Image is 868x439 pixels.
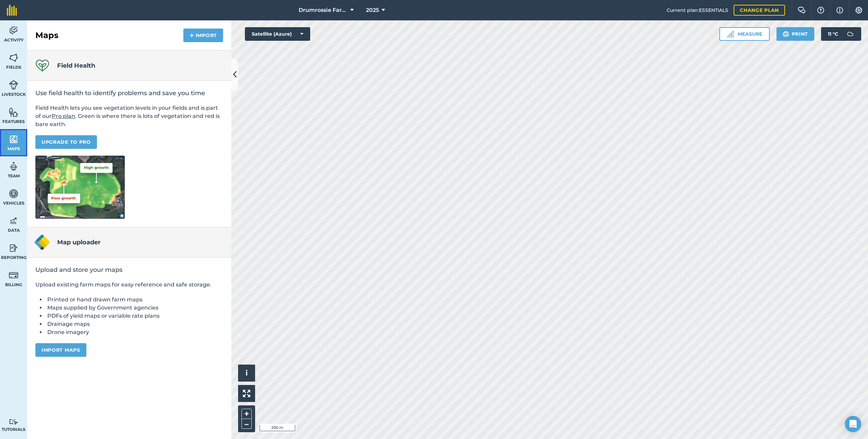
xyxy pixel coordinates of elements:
li: Printed or hand drawn farm maps [46,296,223,304]
h4: Map uploader [57,238,101,247]
button: Print [777,27,815,41]
a: Pro plan [52,113,75,119]
img: svg+xml;base64,PD94bWwgdmVyc2lvbj0iMS4wIiBlbmNvZGluZz0idXRmLTgiPz4KPCEtLSBHZW5lcmF0b3I6IEFkb2JlIE... [9,419,18,425]
button: Satellite (Azure) [245,27,310,41]
img: Map uploader logo [34,234,50,250]
button: – [241,419,252,429]
img: svg+xml;base64,PHN2ZyB4bWxucz0iaHR0cDovL3d3dy53My5vcmcvMjAwMC9zdmciIHdpZHRoPSIxNCIgaGVpZ2h0PSIyNC... [189,31,194,39]
button: i [238,365,255,382]
div: Open Intercom Messenger [845,416,861,432]
button: Import [183,29,223,42]
span: Drumrossie Farms [299,6,348,14]
li: Drainage maps [46,320,223,328]
button: Measure [719,27,770,41]
img: Ruler icon [727,31,734,37]
img: Two speech bubbles overlapping with the left bubble in the forefront [798,7,806,14]
img: svg+xml;base64,PHN2ZyB4bWxucz0iaHR0cDovL3d3dy53My5vcmcvMjAwMC9zdmciIHdpZHRoPSIxNyIgaGVpZ2h0PSIxNy... [836,6,843,14]
img: svg+xml;base64,PHN2ZyB4bWxucz0iaHR0cDovL3d3dy53My5vcmcvMjAwMC9zdmciIHdpZHRoPSI1NiIgaGVpZ2h0PSI2MC... [9,107,18,117]
li: Maps supplied by Government agencies [46,304,223,312]
button: Import maps [35,343,86,357]
img: svg+xml;base64,PD94bWwgdmVyc2lvbj0iMS4wIiBlbmNvZGluZz0idXRmLTgiPz4KPCEtLSBHZW5lcmF0b3I6IEFkb2JlIE... [9,216,18,226]
img: Four arrows, one pointing top left, one top right, one bottom right and the last bottom left [243,390,250,397]
p: Field Health lets you see vegetation levels in your fields and is part of our . Green is where th... [35,104,223,128]
p: Upload existing farm maps for easy reference and safe storage. [35,281,223,289]
span: 2025 [366,6,379,14]
img: svg+xml;base64,PHN2ZyB4bWxucz0iaHR0cDovL3d3dy53My5vcmcvMjAwMC9zdmciIHdpZHRoPSIxOSIgaGVpZ2h0PSIyNC... [783,30,789,38]
li: Drone imagery [46,328,223,336]
h4: Field Health [57,61,95,70]
a: Change plan [734,5,785,16]
img: svg+xml;base64,PD94bWwgdmVyc2lvbj0iMS4wIiBlbmNvZGluZz0idXRmLTgiPz4KPCEtLSBHZW5lcmF0b3I6IEFkb2JlIE... [844,27,857,41]
img: svg+xml;base64,PD94bWwgdmVyc2lvbj0iMS4wIiBlbmNvZGluZz0idXRmLTgiPz4KPCEtLSBHZW5lcmF0b3I6IEFkb2JlIE... [9,25,18,36]
h2: Maps [35,30,59,41]
li: PDFs of yield maps or variable rate plans [46,312,223,320]
img: svg+xml;base64,PD94bWwgdmVyc2lvbj0iMS4wIiBlbmNvZGluZz0idXRmLTgiPz4KPCEtLSBHZW5lcmF0b3I6IEFkb2JlIE... [9,80,18,90]
span: Current plan : ESSENTIALS [667,6,728,14]
img: svg+xml;base64,PD94bWwgdmVyc2lvbj0iMS4wIiBlbmNvZGluZz0idXRmLTgiPz4KPCEtLSBHZW5lcmF0b3I6IEFkb2JlIE... [9,161,18,172]
img: A cog icon [855,7,863,14]
img: svg+xml;base64,PHN2ZyB4bWxucz0iaHR0cDovL3d3dy53My5vcmcvMjAwMC9zdmciIHdpZHRoPSI1NiIgaGVpZ2h0PSI2MC... [9,53,18,63]
a: Upgrade to Pro [35,135,97,149]
h2: Use field health to identify problems and save you time [35,89,223,97]
button: + [241,409,252,419]
img: A question mark icon [817,7,825,14]
h2: Upload and store your maps [35,266,223,274]
img: fieldmargin Logo [7,5,17,16]
img: svg+xml;base64,PD94bWwgdmVyc2lvbj0iMS4wIiBlbmNvZGluZz0idXRmLTgiPz4KPCEtLSBHZW5lcmF0b3I6IEFkb2JlIE... [9,243,18,253]
img: svg+xml;base64,PD94bWwgdmVyc2lvbj0iMS4wIiBlbmNvZGluZz0idXRmLTgiPz4KPCEtLSBHZW5lcmF0b3I6IEFkb2JlIE... [9,189,18,199]
span: 11 ° C [828,27,838,41]
span: i [246,369,248,377]
img: svg+xml;base64,PHN2ZyB4bWxucz0iaHR0cDovL3d3dy53My5vcmcvMjAwMC9zdmciIHdpZHRoPSI1NiIgaGVpZ2h0PSI2MC... [9,134,18,144]
button: 11 °C [821,27,861,41]
img: svg+xml;base64,PD94bWwgdmVyc2lvbj0iMS4wIiBlbmNvZGluZz0idXRmLTgiPz4KPCEtLSBHZW5lcmF0b3I6IEFkb2JlIE... [9,270,18,280]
